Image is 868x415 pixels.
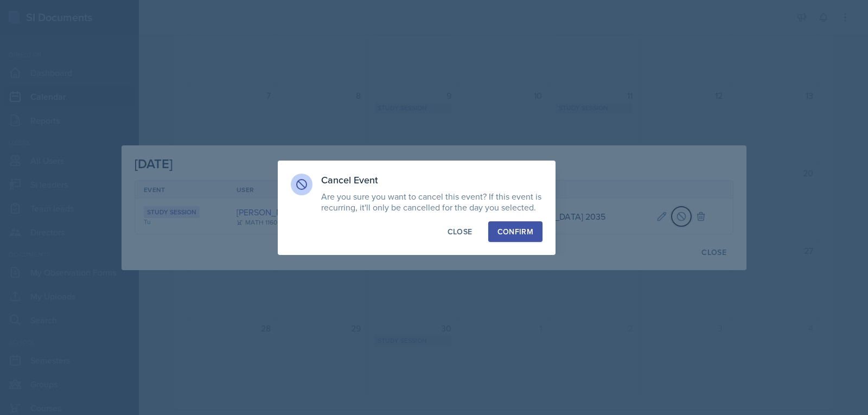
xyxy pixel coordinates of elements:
button: Confirm [488,221,542,242]
h3: Cancel Event [321,174,542,187]
div: Confirm [497,226,533,237]
button: Close [438,221,482,242]
div: Close [448,226,473,237]
p: Are you sure you want to cancel this event? If this event is recurring, it'll only be cancelled f... [321,191,542,213]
